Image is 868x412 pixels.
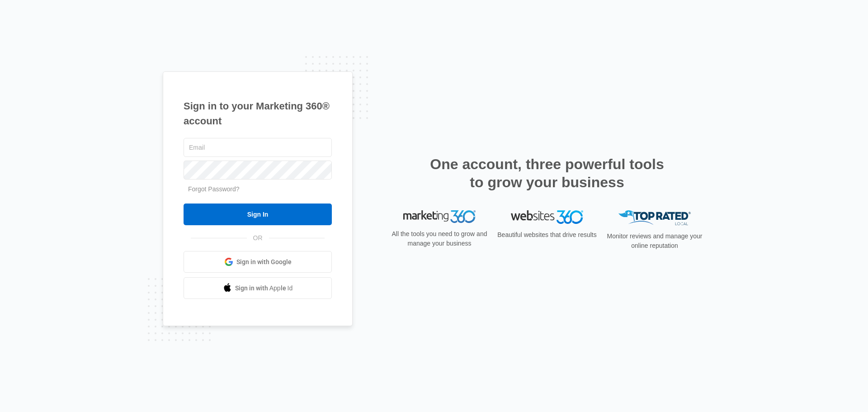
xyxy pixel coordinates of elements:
[511,210,583,223] img: Websites 360
[184,204,332,225] input: Sign In
[389,229,490,248] p: All the tools you need to grow and manage your business
[604,232,705,251] p: Monitor reviews and manage your online reputation
[247,233,269,243] span: OR
[427,155,667,191] h2: One account, three powerful tools to grow your business
[184,138,332,157] input: Email
[496,230,598,240] p: Beautiful websites that drive results
[235,284,293,293] span: Sign in with Apple Id
[618,210,691,225] img: Top Rated Local
[403,210,476,223] img: Marketing 360
[184,277,332,299] a: Sign in with Apple Id
[184,99,332,128] h1: Sign in to your Marketing 360® account
[184,251,332,273] a: Sign in with Google
[188,185,240,193] a: Forgot Password?
[236,257,292,267] span: Sign in with Google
